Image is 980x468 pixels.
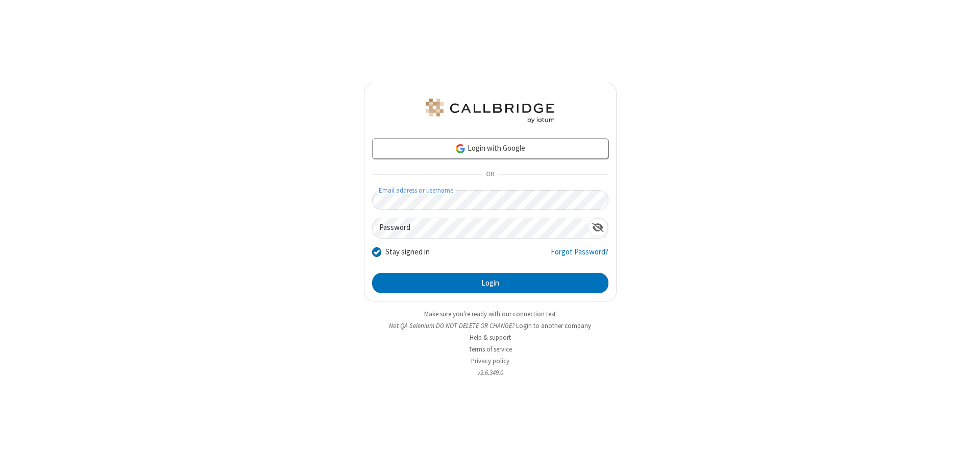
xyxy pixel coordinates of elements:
input: Password [373,218,588,238]
li: Not QA Selenium DO NOT DELETE OR CHANGE? [364,321,617,331]
a: Forgot Password? [551,246,608,266]
a: Help & support [470,333,511,342]
img: google-icon.png [455,143,466,154]
input: Email address or username [372,190,608,210]
img: QA Selenium DO NOT DELETE OR CHANGE [424,99,556,123]
a: Privacy policy [471,357,509,365]
a: Terms of service [469,345,512,354]
li: v2.6.349.0 [364,368,617,378]
a: Login with Google [372,138,608,159]
a: Make sure you're ready with our connection test [424,310,556,318]
div: Show password [588,218,608,237]
span: OR [482,168,498,182]
button: Login [372,273,608,293]
button: Login to another company [516,321,591,331]
label: Stay signed in [385,246,430,258]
